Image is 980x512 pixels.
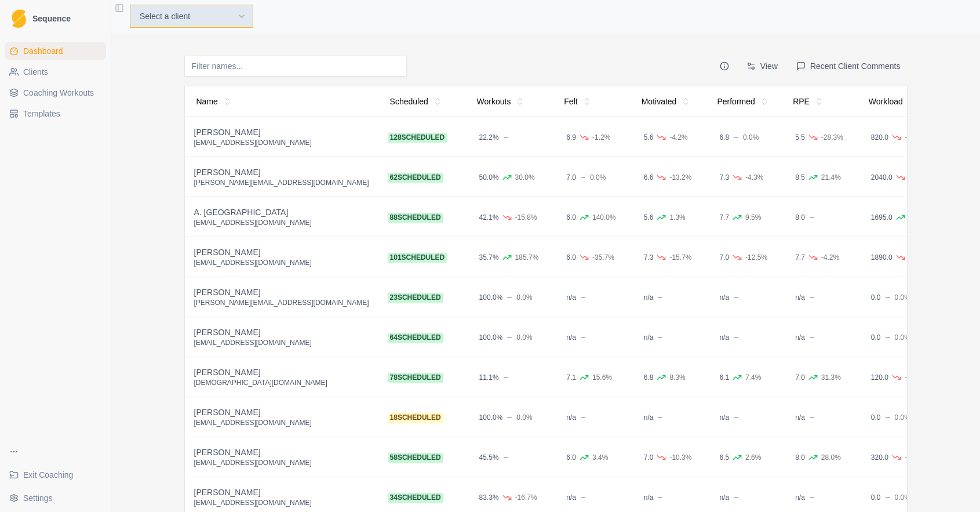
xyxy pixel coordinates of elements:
div: -33.3% [905,373,927,382]
button: 2040.0-53.7% [866,171,935,183]
div: 7.0 [795,373,805,382]
button: n/a [790,491,824,503]
div: 5.6 [644,213,654,222]
button: 6.88.3% [639,371,690,383]
div: [EMAIL_ADDRESS][DOMAIN_NAME] [194,258,369,267]
div: 7.0 [719,253,729,262]
div: [PERSON_NAME] [194,166,369,178]
span: 88 scheduled [388,213,443,223]
button: 0.00.0% [866,331,915,343]
button: 11.1% [475,371,518,383]
div: 21.4% [821,173,841,182]
div: -1.2% [592,133,610,142]
span: 34 scheduled [388,493,443,503]
div: 6.9 [566,133,576,142]
div: n/a [566,293,576,302]
button: 6.0140.0% [562,211,620,223]
div: 0.0% [516,413,532,422]
button: 5.61.3% [639,211,690,223]
input: Filter names... [184,56,407,77]
button: 5.6-4.2% [639,131,693,143]
button: 6.03.4% [562,451,613,463]
a: Clients [5,63,106,81]
div: 6.8 [719,133,729,142]
button: 22.2% [475,131,518,143]
div: [PERSON_NAME][EMAIL_ADDRESS][DOMAIN_NAME] [194,298,369,307]
button: Settings [5,489,106,507]
div: 0.0% [895,493,910,502]
div: n/a [566,413,576,422]
span: Sequence [32,14,71,23]
div: 7.7 [719,213,729,222]
button: 7.0-10.3% [639,451,697,463]
div: 22.2% [479,133,499,142]
div: 9.5% [745,213,761,222]
span: 128 scheduled [388,133,447,143]
div: n/a [566,493,576,502]
button: 1695.0100.0% [866,211,937,223]
div: 35.7% [479,253,499,262]
button: 8.521.4% [790,171,846,183]
button: Motivated [635,91,698,112]
button: 8.0 [790,211,824,223]
button: n/a [639,411,672,423]
button: 6.80.0% [715,131,763,143]
div: 7.3 [644,253,654,262]
button: n/a [639,331,672,343]
div: n/a [644,493,654,502]
div: 6.8 [644,373,654,382]
div: 8.0 [795,213,805,222]
div: 8.0 [795,453,805,462]
button: 7.7-4.2% [790,251,844,263]
button: 7.031.3% [790,371,846,383]
div: n/a [719,333,729,342]
div: [EMAIL_ADDRESS][DOMAIN_NAME] [194,418,369,427]
button: 35.7%185.7% [475,251,544,263]
div: 42.1% [479,213,499,222]
button: n/a [715,291,748,303]
div: 0.0 [871,493,881,502]
div: n/a [644,293,654,302]
button: 0.00.0% [866,291,915,303]
div: [PERSON_NAME] [194,126,369,138]
button: 0.00.0% [866,491,915,503]
span: Dashboard [23,45,63,57]
button: 820.0-70.3% [866,131,931,143]
div: 0.0% [590,173,606,182]
div: n/a [795,333,805,342]
span: Exit Coaching [23,469,73,481]
div: 31.3% [821,373,841,382]
span: 64 scheduled [388,333,443,343]
div: 8.5 [795,173,805,182]
button: n/a [562,331,595,343]
div: 2.6% [745,453,761,462]
div: 5.5 [795,133,805,142]
div: 820.0 [871,133,888,142]
button: 45.5% [475,451,518,463]
div: n/a [644,333,654,342]
div: n/a [795,413,805,422]
button: Felt [557,91,598,112]
button: 120.0-33.3% [866,371,931,383]
div: 50.0% [479,173,499,182]
div: [EMAIL_ADDRESS][DOMAIN_NAME] [194,218,369,227]
button: 6.6-13.2% [639,171,697,183]
div: -13.2% [669,173,691,182]
button: 7.3-15.7% [639,251,697,263]
span: 58 scheduled [388,453,443,463]
button: 6.17.4% [715,371,766,383]
span: 62 scheduled [388,173,443,183]
button: n/a [562,491,595,503]
button: n/a [562,411,595,423]
div: 15.6% [592,373,612,382]
div: n/a [566,333,576,342]
button: 83.3%-16.7% [475,491,542,503]
button: 7.0-12.5% [715,251,772,263]
span: Templates [23,108,60,119]
button: 100.0%0.0% [475,331,537,343]
button: View [739,56,785,77]
div: 140.0% [592,213,616,222]
div: 100.0% [479,293,503,302]
div: n/a [795,493,805,502]
div: n/a [795,293,805,302]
